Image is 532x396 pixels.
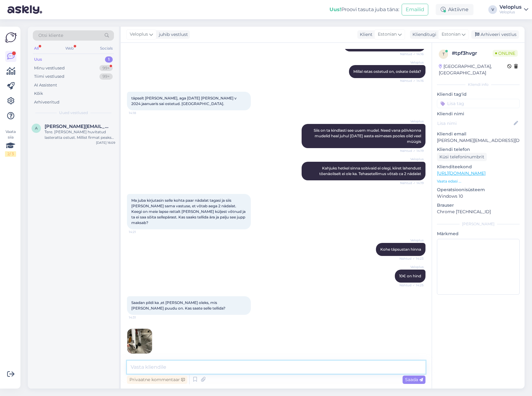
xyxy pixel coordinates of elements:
img: Attachment [127,329,152,354]
span: Veloplus [400,265,424,269]
div: Veloplus [499,5,521,10]
img: Askly Logo [5,32,17,43]
span: Veloplus [400,238,424,243]
span: Kahjuks hetkel sinna sobivaid ei olegi, kiiret lahendust tõenäoliselt ei ole ka. Tehasetellimus v... [319,166,422,176]
div: juhib vestlust [156,31,188,38]
div: Proovi tasuta juba täna: [329,6,399,13]
div: Tiimi vestlused [34,73,64,80]
div: Veloplus [499,10,521,15]
span: Kohe täpsustan hinna [380,247,421,252]
div: Tere. [PERSON_NAME] huvitatud lasteratta ostust. Millist firmat peaks vaatama, millega võistluste... [45,129,115,140]
p: Vaata edasi ... [437,178,520,184]
div: Klienditugi [410,31,436,38]
span: Estonian [442,31,460,38]
div: Web [64,44,75,52]
span: 14:21 [129,230,152,234]
span: Saadan pildi ka ,et [PERSON_NAME] oleks, mis [PERSON_NAME] puudu on. Kas saate selle tellida? [131,300,225,310]
div: 99+ [99,73,113,80]
span: Nähtud ✓ 14:16 [400,78,424,83]
div: Arhiveeritud [34,99,59,105]
span: Veloplus [400,157,424,161]
a: VeloplusVeloplus [499,5,528,15]
span: Nähtud ✓ 14:25 [399,283,424,288]
div: Kõik [34,90,43,97]
div: Minu vestlused [34,65,65,71]
span: Nähtud ✓ 14:23 [399,256,424,261]
div: # tpf3hvgr [452,50,493,57]
span: 10€ on hind [399,274,421,278]
div: All [33,44,40,52]
span: Nähtud ✓ 14:19 [400,181,424,185]
div: Arhiveeri vestlus [471,30,519,39]
p: Kliendi telefon [437,146,520,153]
div: [DATE] 16:09 [96,140,115,145]
span: Otsi kliente [38,32,63,39]
div: Uus [34,56,42,63]
span: täpselt [PERSON_NAME], aga [DATE] [PERSON_NAME] v 2024 jaanuaris sai ostetud. [GEOGRAPHIC_DATA]. [131,96,238,106]
b: Uus! [329,7,341,12]
span: Estonian [378,31,397,38]
div: Aktiivne [436,4,473,15]
span: 14:32 [129,354,152,359]
span: Veloplus [400,119,424,124]
span: Nähtud ✓ 14:19 [400,148,424,153]
div: Vaata siia [5,129,16,157]
span: Uued vestlused [59,110,88,116]
p: Chrome [TECHNICAL_ID] [437,209,520,215]
div: Kliendi info [437,82,520,87]
span: Nähtud ✓ 14:16 [400,52,424,56]
p: Kliendi nimi [437,111,520,117]
div: [GEOGRAPHIC_DATA], [GEOGRAPHIC_DATA] [439,63,507,76]
input: Lisa nimi [437,120,512,127]
span: Siis on ta kindlasti see uuem mudel. Need vana põlvkonna mudelid heal juhul [DATE] aasta esimeses... [314,128,422,144]
div: Küsi telefoninumbrit [437,153,487,161]
button: Emailid [402,4,428,15]
span: Online [493,50,518,57]
span: Saada [405,377,423,382]
span: Ma juba kirjutasin selle kohta paar nädalat tagasi ja siis [PERSON_NAME] sama vastuse, et võtab a... [131,198,246,225]
p: Märkmed [437,231,520,237]
p: [PERSON_NAME][EMAIL_ADDRESS][DOMAIN_NAME] [437,137,520,144]
p: Operatsioonisüsteem [437,187,520,193]
div: Socials [99,44,114,52]
div: Klient [357,31,373,38]
div: [PERSON_NAME] [437,221,520,227]
p: Windows 10 [437,193,520,200]
span: 14:31 [129,315,152,320]
div: Privaatne kommentaar [127,376,187,384]
p: Kliendi email [437,131,520,137]
p: Kliendi tag'id [437,91,520,98]
div: 99+ [99,65,113,71]
span: t [443,52,445,56]
p: Klienditeekond [437,164,520,170]
span: a [35,126,38,130]
div: 2 / 3 [5,151,16,157]
p: Brauser [437,202,520,209]
span: Millal ratas ostetud on, oskate öelda? [353,69,421,74]
span: 14:18 [129,111,152,115]
span: anna@gmail.com [45,124,109,129]
a: [URL][DOMAIN_NAME] [437,170,486,176]
input: Lisa tag [437,99,520,108]
div: 1 [105,56,113,63]
span: Veloplus [130,31,148,38]
span: Veloplus [400,60,424,65]
div: AI Assistent [34,82,57,88]
div: V [488,5,497,14]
